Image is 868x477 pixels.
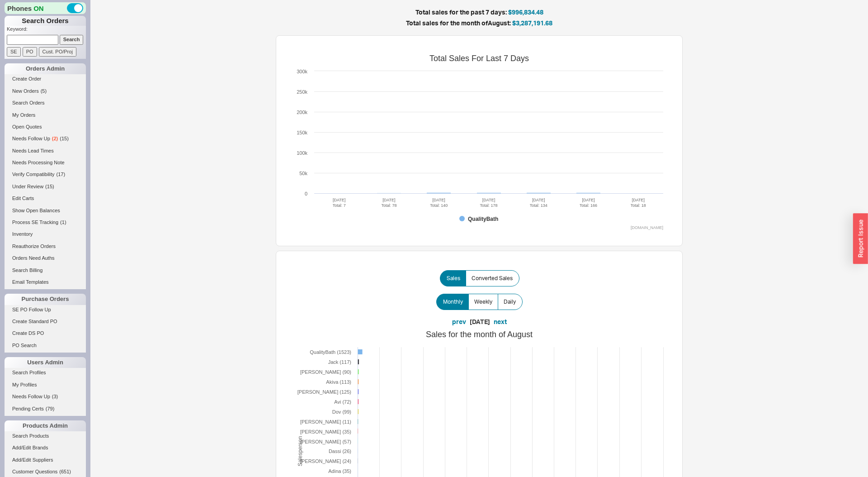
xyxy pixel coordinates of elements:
[328,359,351,365] tspan: Jack (117)
[297,110,307,115] text: 200k
[5,392,86,401] a: Needs Follow Up(3)
[532,198,545,202] tspan: [DATE]
[5,253,86,263] a: Orders Need Auths
[5,277,86,287] a: Email Templates
[7,26,86,35] p: Keyword:
[310,349,351,355] tspan: QualityBath (1523)
[5,431,86,441] a: Search Products
[12,184,43,189] span: Under Review
[5,357,86,368] div: Users Admin
[5,455,86,465] a: Add/Edit Suppliers
[46,406,55,411] span: ( 79 )
[300,369,351,375] tspan: [PERSON_NAME] (90)
[52,394,58,399] span: ( 3 )
[5,467,86,477] a: Customer Questions(651)
[480,203,497,208] tspan: Total: 178
[5,110,86,120] a: My Orders
[5,98,86,108] a: Search Orders
[334,399,351,405] tspan: Avi (72)
[60,219,66,225] span: ( 1 )
[5,317,86,326] a: Create Standard PO
[12,136,50,141] span: Needs Follow Up
[382,198,395,202] tspan: [DATE]
[530,203,547,208] tspan: Total: 134
[472,275,513,282] span: Converted Sales
[5,294,86,305] div: Purchase Orders
[5,16,86,26] h1: Search Orders
[5,194,86,203] a: Edit Carts
[512,19,552,27] span: $3,287,191.68
[39,47,76,57] input: Cust. PO/Proj
[632,198,645,202] tspan: [DATE]
[482,198,495,202] tspan: [DATE]
[5,229,86,239] a: Inventory
[333,203,346,208] tspan: Total: 7
[300,419,351,425] tspan: [PERSON_NAME] (11)
[5,134,86,143] a: Needs Follow Up(2)(15)
[5,146,86,156] a: Needs Lead Times
[297,130,307,135] text: 150k
[329,448,351,454] tspan: Dassi (26)
[5,182,86,191] a: Under Review(15)
[57,172,66,177] span: ( 17 )
[60,136,69,141] span: ( 15 )
[443,298,463,305] span: Monthly
[5,74,86,84] a: Create Order
[508,8,543,16] span: $996,834.48
[452,317,466,326] button: prev
[59,469,71,474] span: ( 651 )
[5,380,86,390] a: My Profiles
[631,225,663,230] text: [DOMAIN_NAME]
[5,368,86,377] a: Search Profiles
[33,4,44,13] span: ON
[297,436,303,466] tspan: Salesperson
[299,171,307,176] text: 50k
[5,218,86,227] a: Process SE Tracking(1)
[12,219,58,225] span: Process SE Tracking
[5,420,86,431] div: Products Admin
[5,266,86,275] a: Search Billing
[5,86,86,96] a: New Orders(5)
[194,9,764,15] h5: Total sales for the past 7 days:
[297,69,307,74] text: 300k
[326,379,351,385] tspan: Akiva (113)
[12,469,57,474] span: Customer Questions
[429,54,529,63] tspan: Total Sales For Last 7 Days
[580,203,597,208] tspan: Total: 166
[5,443,86,453] a: Add/Edit Brands
[5,242,86,251] a: Reauthorize Orders
[5,122,86,132] a: Open Quotes
[5,329,86,338] a: Create DS PO
[41,88,47,94] span: ( 5 )
[5,2,86,14] div: Phones
[582,198,594,202] tspan: [DATE]
[470,317,490,326] div: [DATE]
[12,172,55,177] span: Verify Compatibility
[333,198,345,202] tspan: [DATE]
[23,47,37,57] input: PO
[332,409,351,415] tspan: Dov (99)
[631,203,646,208] tspan: Total: 18
[504,298,516,305] span: Daily
[494,317,507,326] button: next
[300,439,351,444] tspan: [PERSON_NAME] (57)
[5,206,86,215] a: Show Open Balances
[426,330,533,339] tspan: Sales for the month of August
[5,170,86,179] a: Verify Compatibility(17)
[5,404,86,414] a: Pending Certs(79)
[5,158,86,167] a: Needs Processing Note
[433,198,445,202] tspan: [DATE]
[12,406,44,411] span: Pending Certs
[300,429,351,434] tspan: [PERSON_NAME] (35)
[328,468,351,474] tspan: Adina (35)
[194,20,764,26] h5: Total sales for the month of August :
[5,341,86,350] a: PO Search
[60,35,84,44] input: Search
[297,150,307,156] text: 100k
[430,203,448,208] tspan: Total: 140
[5,63,86,74] div: Orders Admin
[297,89,307,95] text: 250k
[45,184,54,189] span: ( 15 )
[300,458,351,464] tspan: [PERSON_NAME] (24)
[297,389,351,395] tspan: [PERSON_NAME] (125)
